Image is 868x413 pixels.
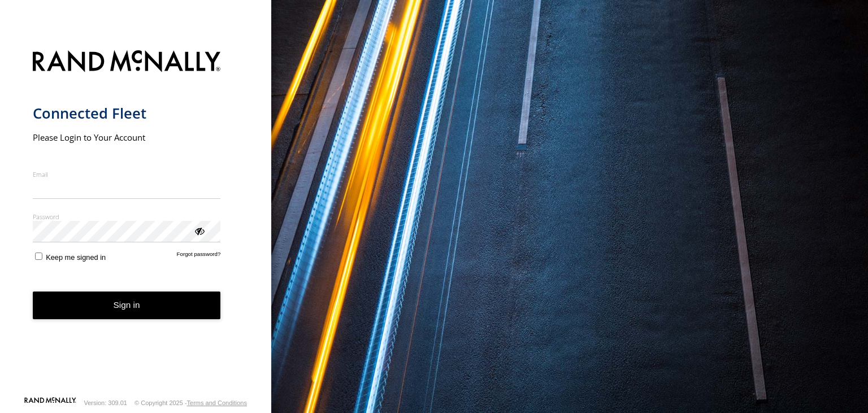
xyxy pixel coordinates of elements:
[84,399,127,406] div: Version: 309.01
[33,132,221,143] h2: Please Login to Your Account
[177,251,221,262] a: Forgot password?
[24,397,76,408] a: Visit our Website
[134,399,247,406] div: © Copyright 2025 -
[193,225,205,236] div: ViewPassword
[33,104,221,123] h1: Connected Fleet
[33,48,221,77] img: Rand McNally
[46,253,106,262] span: Keep me signed in
[33,44,239,396] form: main
[33,292,221,319] button: Sign in
[187,399,247,406] a: Terms and Conditions
[33,212,221,221] label: Password
[35,253,42,260] input: Keep me signed in
[33,170,221,179] label: Email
